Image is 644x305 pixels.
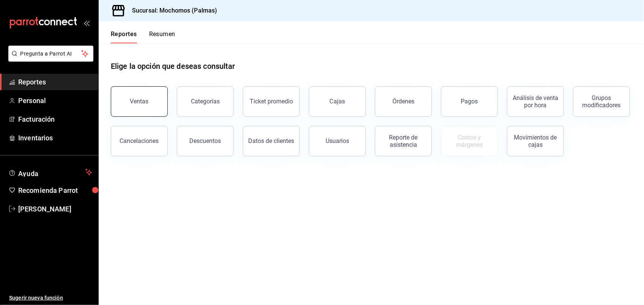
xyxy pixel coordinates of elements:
a: Cajas [309,86,366,117]
div: Descuentos [190,137,221,145]
div: Análisis de venta por hora [512,94,559,109]
button: Cancelaciones [111,126,168,156]
button: Órdenes [375,86,432,117]
button: open_drawer_menu [83,20,90,26]
span: Pregunta a Parrot AI [20,50,82,58]
button: Reporte de asistencia [375,126,432,156]
span: Sugerir nueva función [9,294,92,302]
div: Cajas [330,97,345,106]
button: Categorías [177,86,234,117]
button: Pregunta a Parrot AI [8,46,93,62]
span: Recomienda Parrot [18,185,92,195]
a: Pregunta a Parrot AI [5,55,93,63]
button: Grupos modificadores [573,86,630,117]
div: Costos y márgenes [446,134,493,148]
span: Ayuda [18,168,82,177]
span: [PERSON_NAME] [18,204,92,214]
div: navigation tabs [111,30,175,43]
button: Pagos [441,86,498,117]
div: Datos de clientes [249,137,294,145]
div: Ventas [130,98,149,105]
div: Ticket promedio [250,98,293,105]
h1: Elige la opción que deseas consultar [111,60,235,72]
span: Reportes [18,77,92,87]
div: Reporte de asistencia [380,134,427,148]
h3: Sucursal: Mochomos (Palmas) [126,6,217,15]
div: Movimientos de cajas [512,134,559,148]
button: Análisis de venta por hora [507,86,564,117]
div: Pagos [461,98,478,105]
div: Cancelaciones [120,137,159,145]
button: Resumen [149,30,175,43]
button: Ticket promedio [243,86,300,117]
button: Reportes [111,30,137,43]
button: Datos de clientes [243,126,300,156]
span: Inventarios [18,133,92,143]
span: Personal [18,95,92,106]
div: Órdenes [392,98,414,105]
span: Facturación [18,114,92,124]
button: Movimientos de cajas [507,126,564,156]
button: Descuentos [177,126,234,156]
button: Contrata inventarios para ver este reporte [441,126,498,156]
button: Usuarios [309,126,366,156]
div: Categorías [191,98,220,105]
div: Grupos modificadores [578,94,625,109]
button: Ventas [111,86,168,117]
div: Usuarios [326,137,349,145]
